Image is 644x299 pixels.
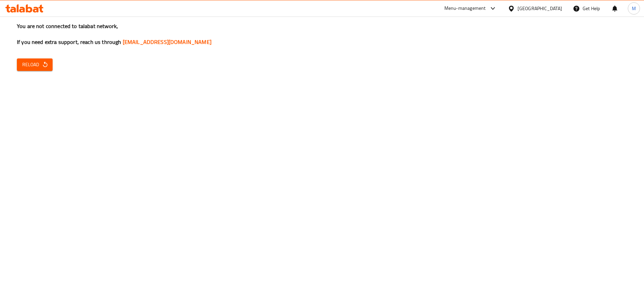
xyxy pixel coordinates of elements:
[444,4,486,13] div: Menu-management
[17,58,53,71] button: Reload
[123,37,211,47] a: [EMAIL_ADDRESS][DOMAIN_NAME]
[22,60,47,69] span: Reload
[632,5,636,12] span: M
[518,5,562,12] div: [GEOGRAPHIC_DATA]
[17,22,627,46] h3: You are not connected to talabat network, If you need extra support, reach us through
